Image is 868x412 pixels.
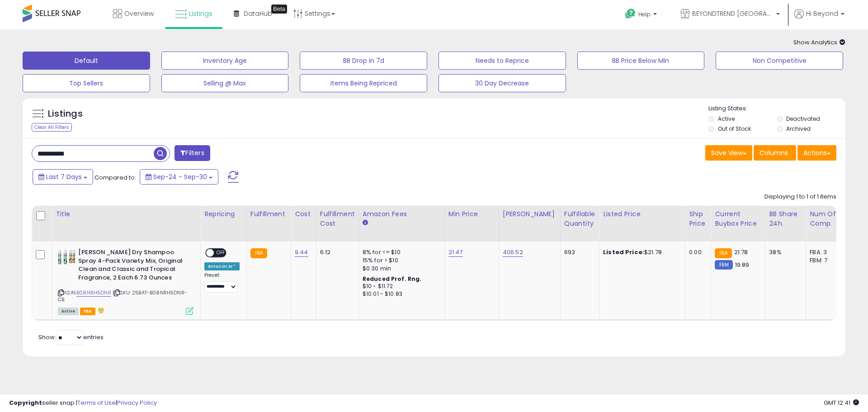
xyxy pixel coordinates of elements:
[94,173,136,182] span: Compared to:
[58,308,79,315] span: All listings currently available for purchase on Amazon
[689,209,707,228] div: Ship Price
[715,260,732,270] small: FBM
[363,219,368,227] small: Amazon Fees.
[810,248,840,256] div: FBA: 3
[718,115,735,123] label: Active
[244,9,272,18] span: DataHub
[564,209,595,228] div: Fulfillable Quantity
[46,172,82,181] span: Last 7 Days
[77,398,116,407] a: Terms of Use
[300,52,427,70] button: BB Drop in 7d
[764,193,836,201] div: Displaying 1 to 1 of 1 items
[363,248,438,256] div: 8% for <= $10
[692,9,774,18] span: BEYONDTREND [GEOGRAPHIC_DATA]
[769,248,799,256] div: 38%
[603,248,678,256] div: $21.78
[716,52,843,70] button: Non Competitive
[448,248,463,257] a: 21.47
[754,145,796,161] button: Columns
[439,74,566,92] button: 30 Day Decrease
[564,248,592,256] div: 693
[33,169,93,185] button: Last 7 Days
[300,74,427,92] button: Items Being Repriced
[9,398,42,407] strong: Copyright
[363,209,441,219] div: Amazon Fees
[189,9,212,18] span: Listings
[363,290,438,298] div: $10.01 - $10.83
[439,52,566,70] button: Needs to Reprice
[80,308,95,315] span: FBA
[769,209,802,228] div: BB Share 24h.
[58,248,193,314] div: ASIN:
[214,249,228,257] span: OFF
[250,209,287,219] div: Fulfillment
[320,209,355,228] div: Fulfillment Cost
[448,209,495,219] div: Min Price
[9,399,157,407] div: seller snap | |
[295,209,312,219] div: Cost
[23,52,150,70] button: Default
[810,209,843,228] div: Num of Comp.
[48,108,83,120] h5: Listings
[718,125,751,133] label: Out of Stock
[638,10,651,18] span: Help
[625,8,636,19] i: Get Help
[76,289,111,297] a: B08NRH5DNR
[117,398,157,407] a: Privacy Policy
[38,333,104,341] span: Show: entries
[715,248,731,258] small: FBA
[363,265,438,273] div: $0.30 min
[271,5,287,14] div: Tooltip anchor
[363,256,438,265] div: 15% for > $10
[810,256,840,265] div: FBM: 7
[603,248,644,256] b: Listed Price:
[603,209,681,219] div: Listed Price
[705,145,752,161] button: Save View
[320,248,352,256] div: 6.12
[95,307,105,313] i: hazardous material
[161,52,289,70] button: Inventory Age
[363,283,438,290] div: $10 - $11.72
[140,169,218,185] button: Sep-24 - Sep-30
[153,172,207,181] span: Sep-24 - Sep-30
[708,104,845,113] p: Listing States:
[577,52,705,70] button: BB Price Below Min
[824,398,859,407] span: 2025-10-8 12:41 GMT
[618,1,666,29] a: Help
[124,9,154,18] span: Overview
[503,209,557,219] div: [PERSON_NAME]
[56,209,197,219] div: Title
[32,123,72,132] div: Clear All Filters
[786,115,820,123] label: Deactivated
[250,248,267,258] small: FBA
[689,248,704,256] div: 0.00
[204,262,240,270] div: Amazon AI *
[363,275,422,283] b: Reduced Prof. Rng.
[78,248,188,284] b: [PERSON_NAME] Dry Shampoo Spray 4-Pack Variety Mix, Original Clean and Classic and Tropical Fragr...
[161,74,289,92] button: Selling @ Max
[23,74,150,92] button: Top Sellers
[204,209,243,219] div: Repricing
[204,272,240,293] div: Preset:
[786,125,811,133] label: Archived
[295,248,308,257] a: 9.44
[793,38,845,47] span: Show Analytics
[806,9,838,18] span: Hi Beyond
[794,9,844,29] a: Hi Beyond
[797,145,836,161] button: Actions
[58,289,187,303] span: | SKU: 25BAT-B08NRH5DNR-CB
[759,148,788,157] span: Columns
[58,248,76,264] img: 41KjoiwrreL._SL40_.jpg
[715,209,761,228] div: Current Buybox Price
[503,248,523,257] a: 406.52
[175,145,210,161] button: Filters
[735,260,750,269] span: 19.89
[734,248,748,256] span: 21.78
